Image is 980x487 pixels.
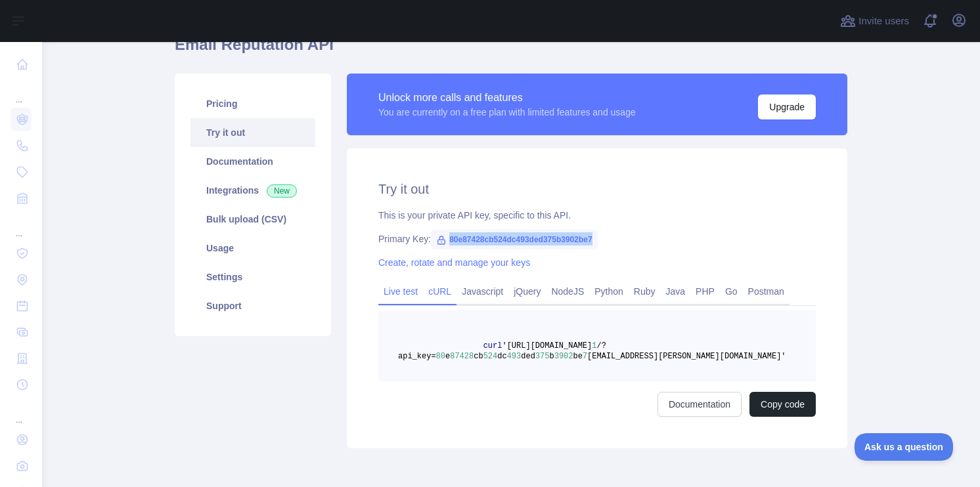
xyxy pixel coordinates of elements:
div: This is your private API key, specific to this API. [378,209,816,222]
span: 3902 [554,352,573,361]
a: Integrations New [190,176,315,205]
div: ... [11,399,32,425]
div: Unlock more calls and features [378,90,636,106]
h2: Try it out [378,180,816,198]
a: Documentation [657,392,742,417]
a: Pricing [190,89,315,118]
span: be [573,352,583,361]
a: cURL [423,281,457,302]
a: Try it out [190,118,315,147]
span: 80e87428cb524dc493ded375b3902be7 [431,230,598,249]
span: cb [474,352,483,361]
span: Invite users [858,14,909,29]
span: 7 [583,352,587,361]
a: NodeJS [546,281,589,302]
a: Documentation [190,147,315,176]
span: b [549,352,554,361]
a: Live test [378,281,423,302]
span: '[URL][DOMAIN_NAME] [502,341,592,350]
div: ... [11,213,32,239]
span: 87428 [450,352,474,361]
button: Upgrade [758,95,816,119]
span: New [267,184,297,198]
span: 1 [592,341,596,350]
a: Settings [190,263,315,291]
a: Postman [743,281,790,302]
a: Javascript [457,281,508,302]
a: Java [661,281,691,302]
span: dc [497,352,506,361]
a: Python [589,281,629,302]
a: PHP [690,281,720,302]
a: Bulk upload (CSV) [190,205,315,234]
a: Usage [190,234,315,263]
span: 493 [507,352,522,361]
div: You are currently on a free plan with limited features and usage [378,106,636,119]
iframe: Toggle Customer Support [855,433,954,461]
button: Invite users [837,11,912,32]
span: 524 [483,352,498,361]
span: [EMAIL_ADDRESS][PERSON_NAME][DOMAIN_NAME]' [587,352,786,361]
a: Go [720,281,743,302]
h1: Email Reputation API [175,34,847,66]
span: ded [521,352,535,361]
div: ... [11,79,32,105]
a: Create, rotate and manage your keys [378,257,530,268]
a: Ruby [629,281,661,302]
button: Copy code [749,392,816,417]
a: Support [190,291,315,320]
span: e [445,352,450,361]
a: jQuery [508,281,546,302]
div: Primary Key: [378,232,816,245]
span: 375 [535,352,550,361]
span: 80 [436,352,445,361]
span: curl [483,341,502,350]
